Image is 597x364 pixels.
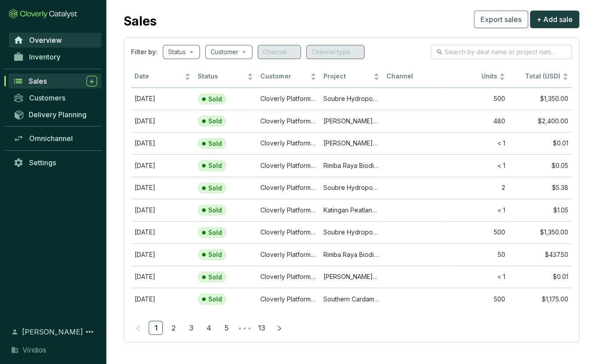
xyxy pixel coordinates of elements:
th: Units [446,66,509,88]
td: < 1 [446,199,509,221]
td: 500 [446,221,509,244]
td: Rimba Raya Biodiversity Reserve [320,154,383,177]
p: Sold [208,206,222,214]
td: Feb 25 2025 [131,288,194,310]
td: 480 [446,110,509,132]
td: Cloverly Platform Buyer [257,154,320,177]
td: Katingan Peatland Restoration and Conservation Project [320,199,383,221]
td: May 06 2025 [131,221,194,244]
td: May 13 2025 [131,177,194,199]
th: Date [131,66,194,88]
li: 2 [166,321,180,335]
span: Customer [260,72,308,81]
td: Jan 18 2024 [131,243,194,266]
td: $437.50 [509,243,572,266]
p: Sold [208,229,222,237]
td: < 1 [446,266,509,288]
td: $0.05 [509,154,572,177]
p: Sold [208,184,222,192]
a: Customers [9,90,101,105]
button: + Add sale [530,11,579,28]
input: Search by deal name or project name... [445,47,559,57]
button: right [272,321,286,335]
span: + Add sale [537,14,573,25]
span: Inventory [29,52,60,61]
a: 5 [220,321,233,334]
a: 3 [184,321,198,334]
p: Sold [208,162,222,170]
span: left [135,325,141,331]
td: Cloverly Platform Buyer [257,199,320,221]
li: 5 [219,321,233,335]
td: Cloverly Platform Buyer [257,243,320,266]
td: $2,400.00 [509,110,572,132]
p: Sold [208,117,222,125]
li: 13 [255,321,269,335]
span: Viridios [23,345,46,355]
td: Jan 20 2024 [131,132,194,155]
td: Dec 13 2023 [131,154,194,177]
a: 2 [167,321,180,334]
td: Southern Cardamom REDD+ [320,288,383,310]
td: Soubre Hydropower Project [320,177,383,199]
h2: Sales [124,12,157,30]
td: Cloverly Platform Buyer [257,288,320,310]
td: < 1 [446,132,509,155]
a: 4 [202,321,215,334]
a: Delivery Planning [9,107,101,122]
td: Cloverly Platform Buyer [257,266,320,288]
span: Project [323,72,372,81]
td: Aug 22 2024 [131,199,194,221]
td: 2 [446,177,509,199]
td: Soubre Hydropower Project [320,88,383,110]
td: Mai Ndombe REDD+ [320,132,383,155]
td: $1.05 [509,199,572,221]
span: ••• [237,321,251,335]
span: Status [198,72,246,81]
span: Total (USD) [525,72,560,80]
a: Sales [8,74,101,89]
td: Cloverly Platform Buyer [257,110,320,132]
li: Next Page [272,321,286,335]
a: Overview [9,33,101,48]
th: Project [320,66,383,88]
p: Sold [208,140,222,148]
a: Settings [9,155,101,170]
a: Omnichannel [9,131,101,146]
td: Cloverly Platform Buyer [257,177,320,199]
p: Sold [208,95,222,103]
td: Jan 22 2024 [131,266,194,288]
button: Export sales [474,11,528,28]
th: Channel [383,66,446,88]
a: Inventory [9,49,101,64]
td: Cloverly Platform Buyer [257,88,320,110]
p: Sold [208,273,222,281]
span: Units [450,72,498,81]
td: < 1 [446,154,509,177]
td: Mai Ndombe REDD+ [320,110,383,132]
td: Cloverly Platform Buyer [257,132,320,155]
td: $0.01 [509,132,572,155]
td: $1,350.00 [509,221,572,244]
span: right [276,325,282,331]
p: Sold [208,251,222,259]
span: Export sales [481,14,522,25]
a: 13 [255,321,268,334]
button: left [131,321,145,335]
td: Apr 26 2024 [131,110,194,132]
li: 1 [149,321,163,335]
a: 1 [149,321,162,334]
span: Date [135,72,183,81]
span: Omnichannel [29,134,73,143]
td: 500 [446,88,509,110]
td: $0.01 [509,266,572,288]
td: $1,350.00 [509,88,572,110]
span: Settings [29,158,56,167]
span: Customers [29,93,65,102]
p: Sold [208,295,222,303]
td: $5.38 [509,177,572,199]
td: Rimba Raya Biodiversity Reserve [320,243,383,266]
td: Mai Ndombe REDD+ [320,266,383,288]
td: 50 [446,243,509,266]
li: 4 [202,321,216,335]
